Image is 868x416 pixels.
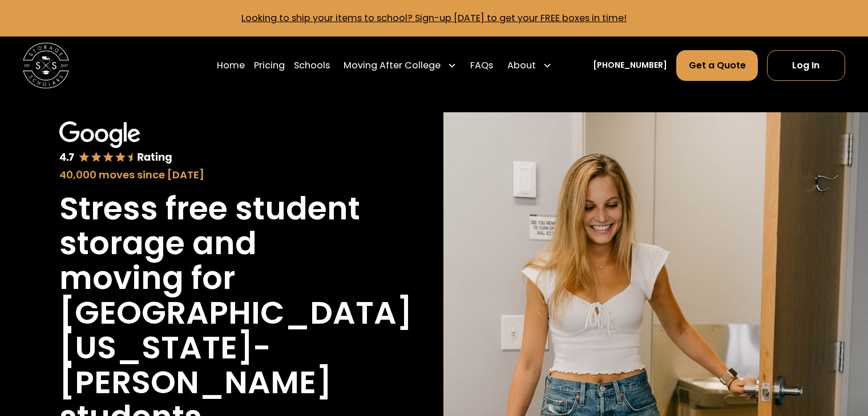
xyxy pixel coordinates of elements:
a: Looking to ship your items to school? Sign-up [DATE] to get your FREE boxes in time! [241,11,627,25]
a: [PHONE_NUMBER] [593,59,667,71]
img: Google 4.7 star rating [59,121,172,165]
div: About [503,50,556,81]
a: Home [217,50,245,81]
h1: Stress free student storage and moving for [59,191,365,296]
img: Storage Scholars main logo [23,43,69,89]
div: 40,000 moves since [DATE] [59,167,365,182]
a: Log In [767,50,845,81]
div: Moving After College [344,59,441,72]
a: Pricing [254,50,285,81]
h1: [GEOGRAPHIC_DATA][US_STATE]-[PERSON_NAME] [59,296,412,400]
a: FAQs [470,50,493,81]
a: home [23,43,69,89]
div: Moving After College [339,50,461,81]
div: About [507,59,536,72]
a: Get a Quote [676,50,757,81]
a: Schools [294,50,330,81]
